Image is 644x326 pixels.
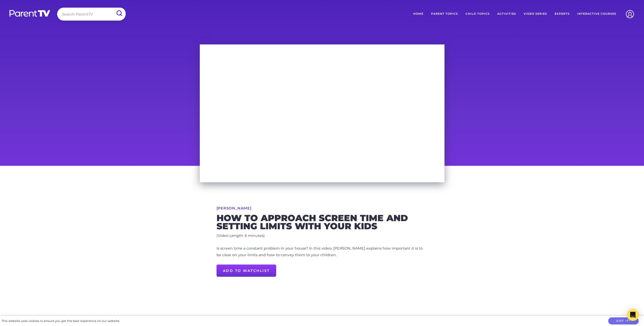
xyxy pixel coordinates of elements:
a: Child Topics [462,8,493,20]
a: Experts [551,8,573,20]
div: Open Intercom Messenger [627,309,639,321]
button: Got it! [608,317,639,325]
a: Interactive Courses [573,8,620,20]
p: (Video Length: 6 minutes) [217,233,428,239]
div: This website uses cookies to ensure you get the best experience on our website. [2,318,120,324]
a: Add to Watchlist [217,265,276,277]
img: Account [623,8,636,21]
a: Parent Topics [427,8,462,20]
a: Video Series [520,8,551,20]
span: Is screen time a constant problem in your house? In this video, [PERSON_NAME] explains how import... [217,246,423,257]
input: Submit [112,8,126,19]
a: Activities [493,8,520,20]
a: [PERSON_NAME] [217,206,252,210]
input: Search ParentTV [57,8,126,21]
a: Home [409,8,427,20]
img: parenttv-logo-white.4c85aaf.svg [9,10,51,17]
h2: How to approach screen time and setting limits with your kids [217,214,428,230]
